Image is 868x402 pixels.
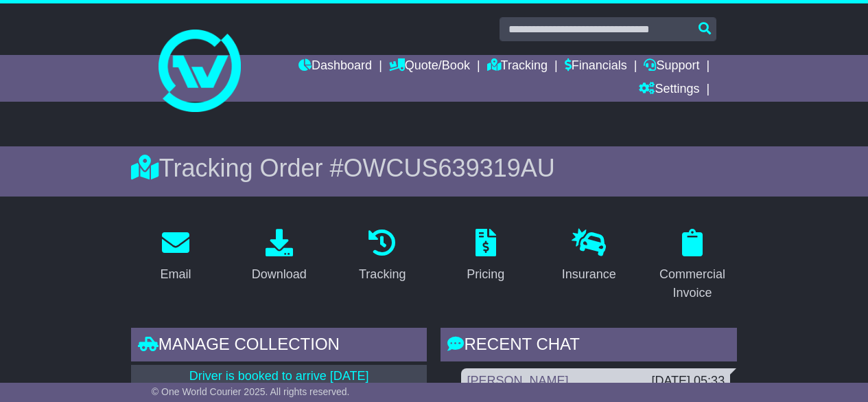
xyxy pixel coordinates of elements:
div: Pricing [467,265,504,284]
a: Insurance [553,224,625,289]
div: [DATE] 05:33 [651,374,725,389]
div: Manage collection [131,328,427,365]
a: Tracking [350,224,414,289]
span: © One World Courier 2025. All rights reserved. [152,386,350,397]
div: Tracking Order # [131,153,737,183]
div: Insurance [562,265,616,284]
a: Download [243,224,316,289]
a: Pricing [458,224,513,289]
div: Tracking [359,265,406,284]
a: Email [152,224,200,289]
p: Driver is booked to arrive [DATE] between 09:00 to 17:00 [139,369,419,399]
a: Tracking [487,55,548,78]
a: [PERSON_NAME] [467,374,568,388]
a: Commercial Invoice [648,224,738,307]
a: Quote/Book [389,55,470,78]
span: OWCUS639319AU [344,154,555,182]
a: Settings [639,78,699,102]
div: Commercial Invoice [657,265,729,302]
a: Dashboard [298,55,372,78]
div: Email [161,265,191,284]
a: Support [644,55,699,78]
a: Financials [565,55,627,78]
div: Download [252,265,307,284]
div: RECENT CHAT [441,328,737,365]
